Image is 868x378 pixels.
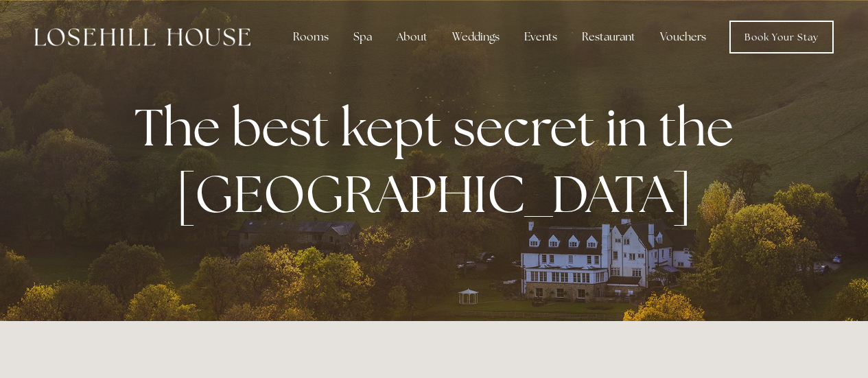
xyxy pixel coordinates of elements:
[513,23,568,51] div: Events
[342,23,383,51] div: Spa
[571,23,646,51] div: Restaurant
[282,23,340,51] div: Rooms
[441,23,511,51] div: Weddings
[729,21,834,54] a: Book Your Stay
[649,23,717,51] a: Vouchers
[134,93,744,228] strong: The best kept secret in the [GEOGRAPHIC_DATA]
[34,28,250,46] img: Losehill House
[386,23,438,51] div: About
